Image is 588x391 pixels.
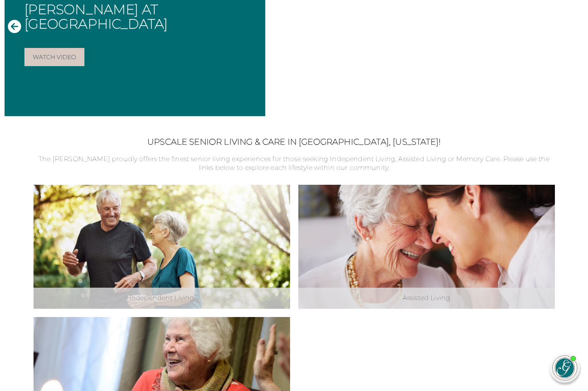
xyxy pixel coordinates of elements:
[298,288,555,309] div: Assisted Living
[34,137,555,147] h2: Upscale Senior Living & Care in [GEOGRAPHIC_DATA], [US_STATE]!
[553,356,577,380] img: avatar
[34,155,555,172] p: The [PERSON_NAME] proudly offers the finest senior living experiences for those seeking Independe...
[34,288,290,309] div: Independent Living
[424,169,580,345] iframe: iframe
[567,19,581,34] button: Next Slide
[24,48,85,66] a: Watch Video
